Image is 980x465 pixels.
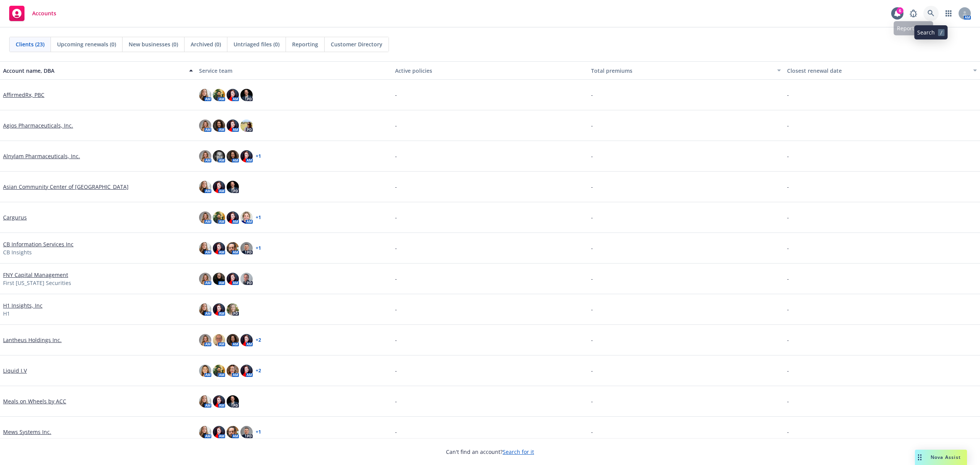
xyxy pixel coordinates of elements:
span: - [395,244,397,252]
img: photo [240,365,253,377]
a: Lantheus Holdings Inc. [3,336,62,344]
img: photo [240,426,253,438]
a: + 1 [256,154,261,159]
img: photo [213,303,225,316]
a: FNY Capital Management [3,271,68,279]
img: photo [199,181,211,193]
a: Meals on Wheels by ACC [3,397,66,405]
img: photo [227,395,239,408]
a: Switch app [941,6,956,21]
img: photo [199,120,211,132]
span: New businesses (0) [129,40,178,48]
span: - [787,428,789,436]
a: Asian Community Center of [GEOGRAPHIC_DATA] [3,183,129,191]
span: - [787,121,789,129]
img: photo [213,211,225,224]
img: photo [213,242,225,254]
span: Nova Assist [931,454,961,460]
img: photo [227,120,239,132]
span: - [787,244,789,252]
img: photo [240,150,253,162]
button: Active policies [392,61,588,80]
img: photo [240,334,253,346]
img: photo [199,395,211,408]
span: - [395,428,397,436]
span: - [395,397,397,405]
span: - [395,213,397,221]
span: - [787,183,789,191]
span: - [591,397,593,405]
img: photo [240,242,253,254]
span: - [395,336,397,344]
span: Upcoming renewals (0) [57,40,116,48]
span: - [591,428,593,436]
span: - [787,397,789,405]
span: - [591,367,593,375]
span: Customer Directory [331,40,382,48]
span: - [395,121,397,129]
img: photo [213,181,225,193]
span: - [395,152,397,160]
span: - [591,336,593,344]
div: Service team [199,67,389,75]
img: photo [213,365,225,377]
img: photo [213,395,225,408]
button: Total premiums [588,61,784,80]
img: photo [227,273,239,285]
div: Total premiums [591,67,773,75]
img: photo [199,150,211,162]
span: - [395,91,397,99]
span: - [787,91,789,99]
div: Account name, DBA [3,67,185,75]
a: Report a Bug [906,6,921,21]
span: - [395,305,397,313]
span: - [591,121,593,129]
img: photo [199,365,211,377]
span: - [591,244,593,252]
a: + 1 [256,246,261,251]
img: photo [227,242,239,254]
img: photo [240,120,253,132]
span: CB Insights [3,248,32,256]
img: photo [227,211,239,224]
a: Search for it [503,448,534,455]
a: Cargurus [3,213,27,221]
img: photo [227,89,239,101]
a: Mews Systems Inc. [3,428,51,436]
span: - [591,152,593,160]
a: Search [923,6,939,21]
div: 6 [897,7,903,14]
img: photo [213,89,225,101]
a: + 2 [256,338,261,342]
a: CB Information Services Inc [3,240,73,248]
img: photo [227,303,239,316]
span: - [787,305,789,313]
img: photo [199,303,211,316]
span: Can't find an account? [446,448,534,456]
span: - [395,275,397,283]
span: Accounts [32,10,56,16]
span: - [591,213,593,221]
img: photo [213,273,225,285]
div: Drag to move [915,450,924,465]
a: AffirmedRx, PBC [3,91,44,99]
span: - [395,183,397,191]
span: Untriaged files (0) [234,40,279,48]
img: photo [213,120,225,132]
span: - [787,336,789,344]
span: Reporting [292,40,318,48]
img: photo [199,273,211,285]
img: photo [199,242,211,254]
img: photo [213,150,225,162]
img: photo [199,426,211,438]
img: photo [227,150,239,162]
img: photo [240,273,253,285]
button: Closest renewal date [784,61,980,80]
a: Alnylam Pharmaceuticals, Inc. [3,152,80,160]
span: - [591,91,593,99]
img: photo [240,211,253,224]
a: + 1 [256,215,261,220]
a: H1 Insights, Inc [3,301,42,309]
img: photo [213,426,225,438]
span: - [787,367,789,375]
